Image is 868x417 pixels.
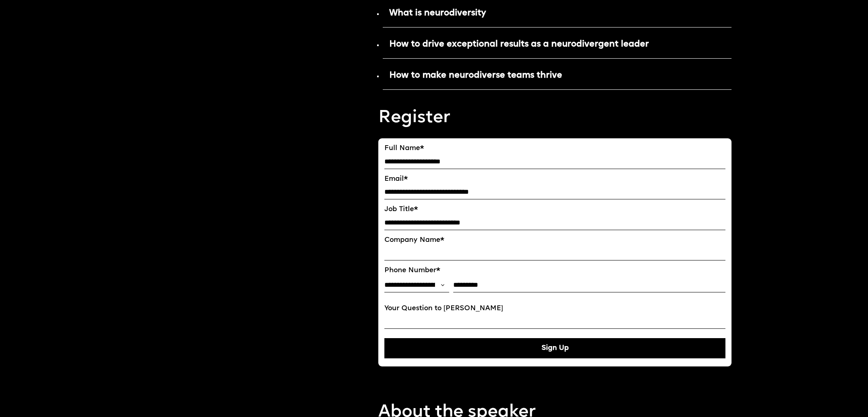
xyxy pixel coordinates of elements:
[384,267,725,275] label: Phone Number
[378,106,732,130] p: Register
[384,338,725,358] button: Sign Up
[389,40,649,49] strong: How to drive exceptional results as a neurodivergent leader
[384,305,725,313] label: Your Question to [PERSON_NAME]
[384,175,725,184] label: Email
[384,205,725,214] label: Job Title
[384,236,725,245] label: Company Name
[384,144,725,153] label: Full Name
[389,71,562,80] strong: How to make neurodiverse teams thrive
[389,9,486,17] strong: What is neurodiversity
